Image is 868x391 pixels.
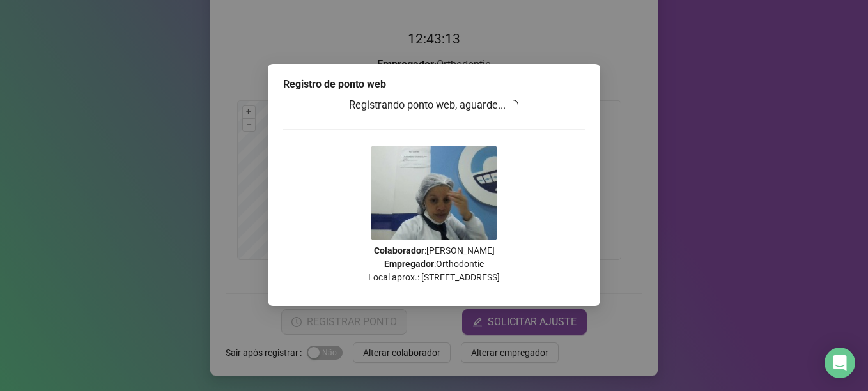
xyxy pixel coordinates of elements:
[508,100,518,110] span: loading
[374,245,424,256] strong: Colaborador
[283,77,585,92] div: Registro de ponto web
[371,146,497,240] img: Z
[283,97,585,114] h3: Registrando ponto web, aguarde...
[384,259,434,269] strong: Empregador
[283,244,585,284] p: : [PERSON_NAME] : Orthodontic Local aprox.: [STREET_ADDRESS]
[825,348,855,378] div: Open Intercom Messenger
